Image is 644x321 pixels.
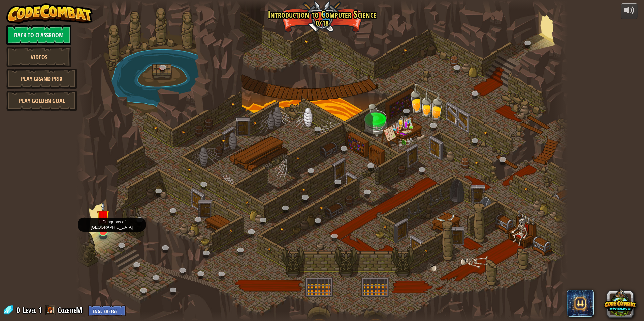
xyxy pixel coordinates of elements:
a: Play Golden Goal [6,91,77,111]
a: CozetteM [57,305,85,315]
a: Play Grand Prix [6,69,77,89]
span: Level [23,305,36,316]
span: 0 [16,305,22,315]
button: Adjust volume [621,3,638,19]
a: Videos [6,47,71,67]
img: level-banner-unstarted.png [97,201,110,231]
img: CodeCombat - Learn how to code by playing a game [6,3,93,24]
a: Back to Classroom [6,25,71,45]
span: 1 [38,305,42,315]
